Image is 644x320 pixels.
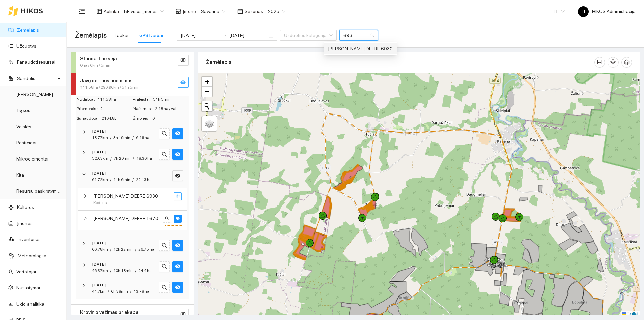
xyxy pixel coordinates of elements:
[176,194,180,199] span: eye-invisible
[71,73,194,95] div: Javų derliaus nuėmimas111.58ha / 290.96km / 51h 5mineye
[155,106,188,112] span: 2.18 ha / val.
[82,284,86,288] span: right
[578,9,636,14] span: HIKOS Administracija
[92,262,106,267] strong: [DATE]
[93,192,158,200] span: [PERSON_NAME] DEERE 6930
[159,149,170,160] button: search
[82,263,86,267] span: right
[133,96,153,103] span: Praleista
[163,215,171,223] button: search
[97,9,102,14] span: layout
[328,45,393,52] div: [PERSON_NAME] DEERE 6930
[133,106,155,112] span: Našumas
[181,32,219,39] input: Pradžios data
[132,135,134,140] span: /
[17,27,39,33] a: Žemėlapis
[178,77,189,88] button: eye
[201,6,225,16] span: Savarina
[554,6,565,16] span: LT
[130,289,131,294] span: /
[76,145,189,166] div: [DATE]52.63km/7h 20min/18.36 hasearcheye
[180,57,186,64] span: eye-invisible
[582,6,585,17] span: H
[71,51,194,73] div: Standartinė sėja0ha / 0km / 5mineye-invisible
[98,96,132,103] span: 111.58 ha
[110,135,111,140] span: /
[174,215,182,223] button: eye
[152,115,188,122] span: 0
[622,311,638,316] a: Leaflet
[139,32,163,39] div: GPS Darbai
[135,247,136,252] span: /
[172,240,183,251] button: eye
[18,253,46,258] a: Meteorologija
[159,128,170,139] button: search
[135,268,136,273] span: /
[176,216,180,221] span: eye
[80,62,110,69] span: 0ha / 0km / 5min
[80,78,133,83] strong: Javų derliaus nuėmimas
[172,261,183,272] button: eye
[268,6,285,16] span: 2025
[17,72,55,85] span: Sandėlis
[162,152,167,158] span: search
[80,310,138,315] strong: Krovinio vežimas priekaba
[77,115,102,122] span: Sunaudota
[77,96,98,103] span: Nudirbta
[113,135,130,140] span: 3h 19min
[102,115,132,122] span: 2164.8L
[92,289,106,294] span: 44.7km
[153,96,188,103] span: 51h 5min
[110,156,112,161] span: /
[136,177,152,182] span: 22.13 ha
[16,92,53,97] a: [PERSON_NAME]
[206,53,594,72] div: Žemėlapis
[138,247,154,252] span: 26.75 ha
[16,188,62,194] a: Resursų paskirstymas
[92,135,108,140] span: 18.77km
[16,156,48,162] a: Mikroelementai
[76,166,189,187] div: [DATE]61.72km/11h 6min/22.13 haeye
[82,130,86,134] span: right
[162,243,167,249] span: search
[17,59,55,65] a: Panaudoti resursai
[205,87,209,96] span: −
[136,135,149,140] span: 6.16 ha
[183,8,197,15] span: Įmonė :
[76,124,189,145] div: [DATE]18.77km/3h 19min/6.16 hasearcheye
[175,131,180,137] span: eye
[174,192,182,200] button: eye-invisible
[92,283,106,287] strong: [DATE]
[108,289,109,294] span: /
[113,177,130,182] span: 11h 6min
[16,108,30,113] a: Trąšos
[133,115,152,122] span: Žmonės
[104,8,120,15] span: Aplinka :
[229,32,267,39] input: Pabaigos data
[594,57,605,68] button: column-width
[178,55,189,66] button: eye-invisible
[82,151,86,155] span: right
[205,77,209,86] span: +
[80,84,140,91] span: 111.58ha / 290.96km / 51h 5min
[76,278,189,299] div: [DATE]44.7km/6h 38min/13.78 hasearcheye
[175,173,180,179] span: eye
[202,77,212,87] a: Zoom in
[16,140,36,145] a: Pesticidai
[110,247,111,252] span: /
[80,56,117,61] strong: Standartinė sėja
[172,282,183,293] button: eye
[133,289,149,294] span: 13.78 ha
[75,5,89,18] button: menu-fold
[178,309,189,319] button: eye-invisible
[175,285,180,291] span: eye
[162,264,167,270] span: search
[92,268,108,273] span: 46.37km
[16,301,44,307] a: Ūkio analitika
[16,124,31,129] a: Veislės
[172,170,183,181] button: eye
[175,152,180,158] span: eye
[92,241,106,245] strong: [DATE]
[78,188,187,210] div: [PERSON_NAME] DEERE 6930Kederiseye-invisible
[16,269,36,274] a: Vartotojai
